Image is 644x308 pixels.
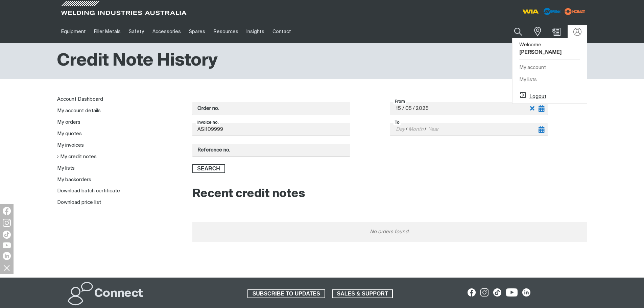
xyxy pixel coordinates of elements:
[3,252,11,260] img: LinkedIn
[57,131,82,136] a: My quotes
[57,20,90,43] a: Equipment
[519,50,562,55] b: [PERSON_NAME]
[536,102,546,115] button: Toggle calendar
[125,20,148,43] a: Safety
[415,102,429,115] input: Year
[519,42,562,55] span: Welcome
[536,123,546,136] button: Toggle calendar
[395,102,403,115] input: Day
[192,187,587,202] h2: Recent credit notes
[247,289,325,298] a: SUBSCRIBE TO UPDATES
[57,108,101,113] a: My account details
[94,286,143,301] h2: Connect
[57,188,120,193] a: Download batch certificate
[209,20,242,43] a: Resources
[404,102,413,115] input: Month
[185,20,209,43] a: Spares
[408,123,425,136] input: Month
[507,24,530,40] button: Search products
[3,207,11,215] img: Facebook
[248,289,325,298] span: SUBSCRIBE TO UPDATES
[512,62,587,74] a: My account
[3,219,11,227] img: Instagram
[192,222,587,242] div: No orders found.
[57,154,97,160] a: My credit notes
[498,24,530,40] input: Product name or item number...
[57,20,455,43] nav: Main
[57,143,84,148] a: My invoices
[57,177,91,182] a: My backorders
[242,20,268,43] a: Insights
[332,289,393,298] a: SALES & SUPPORT
[268,20,295,43] a: Contact
[90,20,125,43] a: Filler Metals
[57,94,182,209] nav: My account
[512,74,587,86] a: My lists
[528,102,537,115] button: Clear selected date
[57,200,101,205] a: Download price list
[57,50,218,72] h1: Credit Note History
[427,123,440,136] input: Year
[563,6,587,17] img: miller
[192,164,225,173] button: Search credit notes
[148,20,185,43] a: Accessories
[3,231,11,239] img: TikTok
[1,262,13,274] img: hide socials
[395,123,406,136] input: Day
[57,166,75,171] a: My lists
[3,242,11,248] img: YouTube
[57,120,80,125] a: My orders
[57,97,103,102] a: Account Dashboard
[551,28,562,36] a: Shopping cart (0 product(s))
[333,289,392,298] span: SALES & SUPPORT
[519,91,546,99] button: Logout
[193,164,224,173] span: Search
